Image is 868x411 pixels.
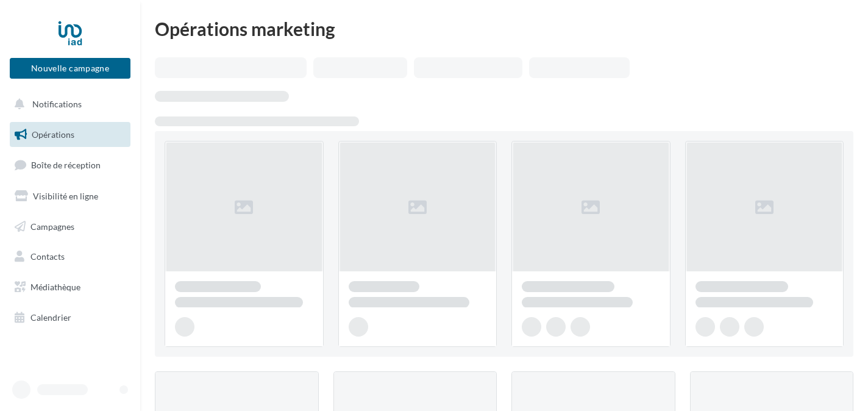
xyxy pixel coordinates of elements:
[7,274,133,300] a: Médiathèque
[30,251,65,262] span: Contacts
[7,152,133,178] a: Boîte de réception
[30,312,71,323] span: Calendrier
[7,184,133,209] a: Visibilité en ligne
[32,129,74,140] span: Opérations
[7,122,133,148] a: Opérations
[33,191,98,201] span: Visibilité en ligne
[155,20,853,38] div: Opérations marketing
[31,160,101,170] span: Boîte de réception
[7,91,128,117] button: Notifications
[10,58,130,79] button: Nouvelle campagne
[7,305,133,331] a: Calendrier
[7,214,133,240] a: Campagnes
[7,244,133,270] a: Contacts
[30,282,80,292] span: Médiathèque
[32,99,82,109] span: Notifications
[30,221,74,231] span: Campagnes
